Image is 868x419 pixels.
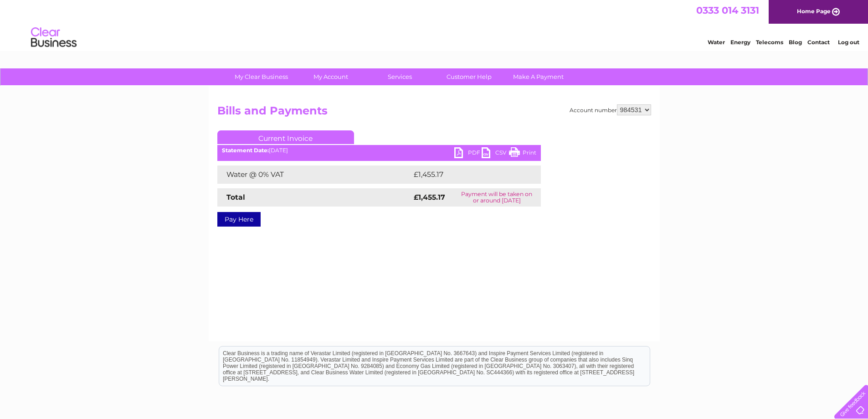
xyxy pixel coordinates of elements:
a: My Account [293,68,368,85]
td: Water @ 0% VAT [217,166,411,184]
a: PDF [454,147,482,160]
a: Water [708,39,725,46]
a: Energy [730,39,750,46]
a: Pay Here [217,212,261,227]
div: [DATE] [217,147,541,154]
a: Telecoms [756,39,783,46]
b: Statement Date: [222,147,269,154]
a: CSV [482,147,509,160]
a: Customer Help [431,68,507,85]
a: Make A Payment [501,68,576,85]
strong: Total [226,193,245,202]
a: Current Invoice [217,130,354,144]
td: Payment will be taken on or around [DATE] [453,188,540,207]
a: Blog [789,39,802,46]
a: Contact [807,39,830,46]
a: Services [362,68,437,85]
a: Log out [838,39,859,46]
div: Clear Business is a trading name of Verastar Limited (registered in [GEOGRAPHIC_DATA] No. 3667643... [219,5,650,44]
div: Account number [570,104,651,115]
a: My Clear Business [224,68,299,85]
h2: Bills and Payments [217,104,651,122]
img: logo.png [31,24,77,52]
strong: £1,455.17 [414,193,445,202]
td: £1,455.17 [411,166,526,184]
a: Print [509,147,536,160]
a: 0333 014 3131 [696,5,759,16]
